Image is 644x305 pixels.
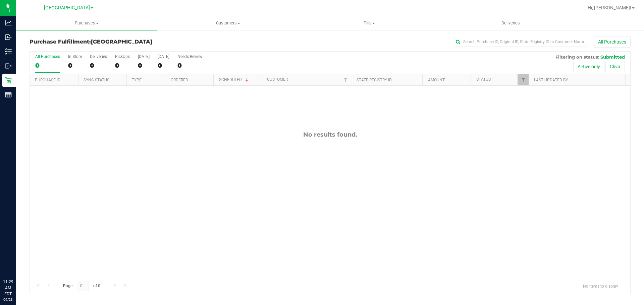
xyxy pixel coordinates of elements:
p: 11:29 AM EDT [3,279,13,297]
a: Sync Status [84,78,109,82]
div: [DATE] [158,54,169,59]
iframe: Resource center [7,251,27,272]
span: Hi, [PERSON_NAME]! [588,5,631,10]
a: Tills [299,16,440,30]
div: 0 [35,62,60,69]
inline-svg: Inventory [5,48,12,55]
inline-svg: Reports [5,91,12,98]
a: State Registry ID [357,78,392,82]
div: 0 [68,62,82,69]
span: Submitted [600,54,625,60]
a: Purchase ID [35,78,60,82]
h3: Purchase Fulfillment: [30,39,230,45]
input: Search Purchase ID, Original ID, State Registry ID or Customer Name... [453,37,587,47]
a: Status [476,77,491,82]
a: Purchases [16,16,157,30]
span: Purchases [16,20,157,26]
div: Needs Review [177,54,202,59]
div: 0 [138,62,150,69]
button: Clear [605,61,625,72]
a: Filter [518,74,529,85]
div: In Store [68,54,82,59]
div: No results found. [30,131,630,138]
div: Deliveries [90,54,107,59]
a: Customer [267,77,288,82]
a: Type [132,78,142,82]
span: Page of 0 [57,281,106,291]
button: Active only [573,61,604,72]
span: [GEOGRAPHIC_DATA] [44,5,90,11]
span: Tills [299,20,439,26]
span: [GEOGRAPHIC_DATA] [91,39,152,45]
div: 0 [158,62,169,69]
div: [DATE] [138,54,150,59]
a: Scheduled [219,77,250,82]
div: 0 [177,62,202,69]
inline-svg: Outbound [5,63,12,69]
span: Customers [158,20,298,26]
span: No items to display [578,281,624,291]
a: Deliveries [440,16,581,30]
span: Filtering on status: [555,54,599,60]
a: Filter [340,74,351,85]
inline-svg: Analytics [5,19,12,26]
div: 0 [115,62,130,69]
inline-svg: Inbound [5,34,12,41]
a: Amount [428,78,445,82]
a: Ordered [171,78,188,82]
div: PickUps [115,54,130,59]
inline-svg: Retail [5,77,12,84]
button: All Purchases [594,36,631,48]
p: 09/23 [3,297,13,302]
span: Deliveries [492,20,529,26]
a: Last Updated By [534,78,568,82]
div: 0 [90,62,107,69]
a: Customers [157,16,299,30]
div: All Purchases [35,54,60,59]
